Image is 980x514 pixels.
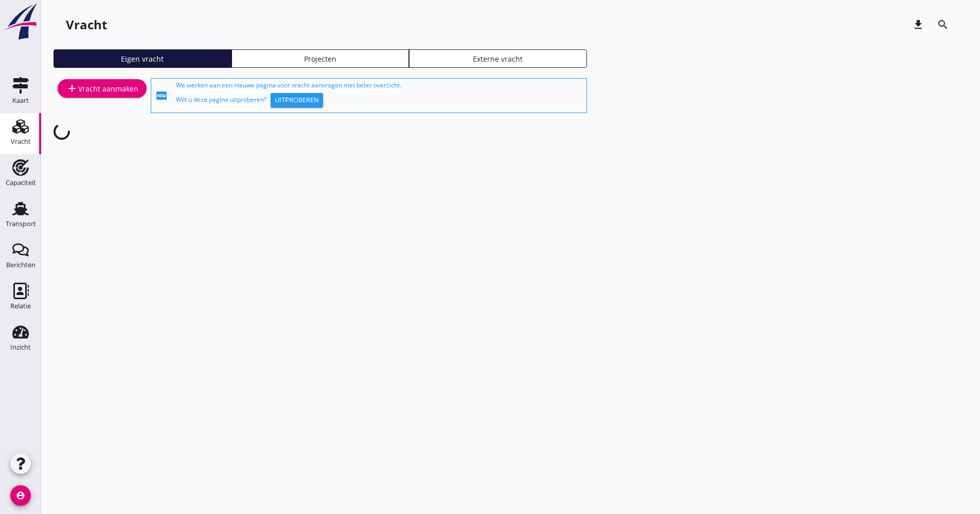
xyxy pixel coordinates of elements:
[6,262,35,268] div: Berichten
[54,49,231,68] a: Eigen vracht
[236,53,405,64] div: Projecten
[66,16,107,33] div: Vracht
[6,221,36,227] div: Transport
[275,95,319,105] div: Uitproberen
[912,19,924,31] i: download
[409,49,587,68] a: Externe vracht
[231,49,409,68] a: Projecten
[176,81,582,111] div: We werken aan een nieuwe pagina voor vracht aanvragen met beter overzicht. Wilt u deze pagina uit...
[11,138,31,145] div: Vracht
[10,303,31,309] div: Relatie
[12,97,29,104] div: Kaart
[66,82,78,95] i: add
[271,93,323,107] button: Uitproberen
[58,79,147,98] a: Vracht aanmaken
[66,82,138,95] div: Vracht aanmaken
[10,344,31,351] div: Inzicht
[937,19,949,31] i: search
[10,485,31,506] i: account_circle
[2,3,39,41] img: logo-small.a267ee39.svg
[155,89,168,102] i: fiber_new
[58,53,227,64] div: Eigen vracht
[414,53,582,64] div: Externe vracht
[6,179,36,186] div: Capaciteit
